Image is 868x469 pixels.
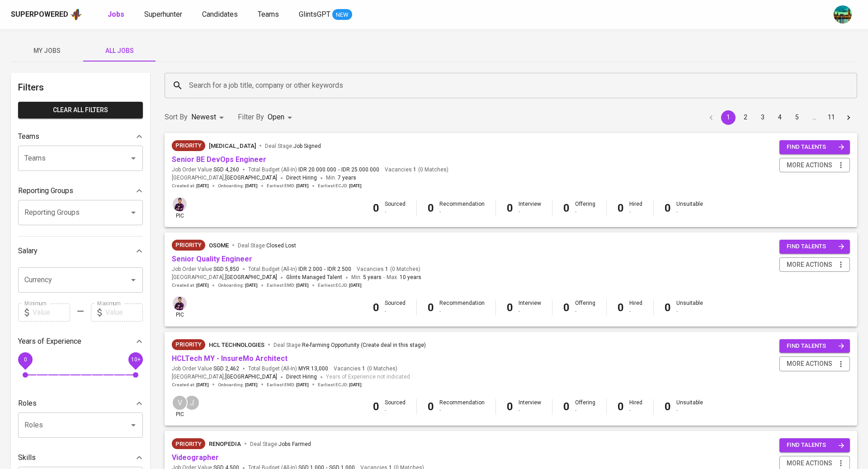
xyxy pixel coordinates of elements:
input: Value [33,303,70,322]
span: - [383,273,385,282]
span: Direct Hiring [286,175,317,181]
button: Go to next page [841,110,856,125]
span: [DATE] [196,382,209,388]
span: [GEOGRAPHIC_DATA] , [172,273,277,282]
span: Created at : [172,382,209,388]
span: Created at : [172,183,209,189]
span: [DATE] [245,282,258,289]
p: Sort By [165,112,188,123]
div: … [807,113,821,122]
div: - [439,208,485,216]
p: Roles [18,398,37,409]
div: New Job received from Demand Team [172,240,205,251]
span: [DATE] [296,183,309,189]
span: Superhunter [144,10,182,19]
button: Open [127,274,140,286]
p: Skills [18,452,36,463]
b: 0 [665,301,671,314]
span: renopedia [209,441,241,447]
div: Sourced [385,399,406,414]
button: page 1 [721,110,736,125]
b: 0 [373,202,379,214]
b: 0 [428,202,434,214]
span: Re-farming Opportunity (Create deal in this stage) [302,342,426,348]
span: find talents [787,142,844,152]
span: [DATE] [245,183,258,189]
div: - [676,208,703,216]
span: - [338,166,340,174]
span: IDR 2.500 [327,265,351,273]
span: All Jobs [89,45,150,57]
div: pic [172,295,188,319]
div: pic [172,196,188,220]
span: Direct Hiring [286,374,317,380]
span: more actions [787,160,832,171]
div: V [172,395,188,411]
span: Job Order Value [172,166,239,174]
span: Deal Stage : [238,242,296,249]
button: Go to page 11 [824,110,839,125]
div: - [575,407,595,414]
span: Glints Managed Talent [286,274,342,280]
img: a5d44b89-0c59-4c54-99d0-a63b29d42bd3.jpg [834,5,852,24]
div: Sourced [385,200,406,216]
b: 0 [507,400,513,413]
div: Recommendation [439,299,485,315]
div: Offering [575,399,595,414]
button: find talents [779,240,850,254]
img: erwin@glints.com [173,197,187,211]
a: GlintsGPT NEW [299,9,352,20]
span: Onboarding : [218,382,258,388]
span: [DATE] [245,382,258,388]
span: GlintsGPT [299,10,330,19]
b: 0 [563,202,570,214]
div: Reporting Groups [18,182,143,200]
span: [GEOGRAPHIC_DATA] [225,174,277,183]
div: New Job received from Demand Team [172,438,205,449]
span: SGD 4,260 [213,166,239,174]
span: Vacancies ( 0 Matches ) [357,265,420,273]
div: Hired [629,299,642,315]
span: [GEOGRAPHIC_DATA] , [172,174,277,183]
div: J [184,395,200,411]
span: 0 [24,356,27,362]
button: more actions [779,356,850,371]
span: 1 [384,265,388,273]
span: 1 [412,166,416,174]
b: 0 [428,400,434,413]
span: Vacancies ( 0 Matches ) [385,166,448,174]
span: Total Budget (All-In) [248,166,379,174]
a: HCLTech MY - InsureMo Architect [172,354,288,363]
button: more actions [779,158,850,173]
div: - [629,308,642,315]
span: more actions [787,358,832,370]
div: - [575,208,595,216]
p: Years of Experience [18,336,81,347]
button: Clear All filters [18,102,143,118]
div: Offering [575,299,595,315]
div: Offering [575,200,595,216]
a: Senior BE DevOps Engineer [172,155,266,164]
span: Job Signed [293,143,321,149]
a: Jobs [108,9,126,20]
span: Earliest ECJD : [318,282,362,289]
span: [DATE] [296,282,309,289]
b: 0 [563,301,570,314]
span: [DATE] [196,282,209,289]
div: - [519,308,541,315]
span: Earliest ECJD : [318,183,362,189]
span: 1 [361,365,365,373]
div: Unsuitable [676,200,703,216]
h6: Filters [18,80,143,95]
div: Superpowered [11,9,68,20]
b: Jobs [108,10,124,19]
div: Interview [519,200,541,216]
div: - [519,407,541,414]
button: Go to page 5 [790,110,804,125]
p: Teams [18,131,39,142]
b: 0 [428,301,434,314]
span: Min. [326,175,356,181]
button: Open [127,419,140,431]
b: 0 [507,202,513,214]
span: Deal Stage : [274,342,426,348]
